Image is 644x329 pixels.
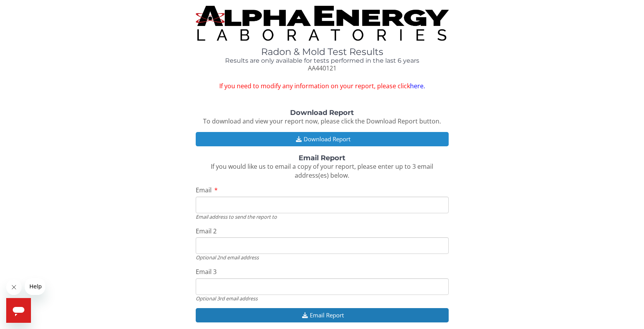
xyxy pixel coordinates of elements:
[196,308,449,322] button: Email Report
[196,295,449,302] div: Optional 3rd email address
[196,6,449,41] img: TightCrop.jpg
[196,227,217,235] span: Email 2
[196,57,449,64] h4: Results are only available for tests performed in the last 6 years
[196,47,449,57] h1: Radon & Mold Test Results
[196,267,217,276] span: Email 3
[196,213,449,220] div: Email address to send the report to
[196,254,449,261] div: Optional 2nd email address
[6,298,31,323] iframe: Button to launch messaging window
[196,132,449,146] button: Download Report
[299,154,345,162] strong: Email Report
[290,108,354,117] strong: Download Report
[6,279,22,295] iframe: Close message
[25,278,45,295] iframe: Message from company
[196,186,212,194] span: Email
[410,82,425,90] a: here.
[203,117,441,125] span: To download and view your report now, please click the Download Report button.
[211,162,433,180] span: If you would like us to email a copy of your report, please enter up to 3 email address(es) below.
[308,64,337,72] span: AA440121
[196,82,449,91] span: If you need to modify any information on your report, please click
